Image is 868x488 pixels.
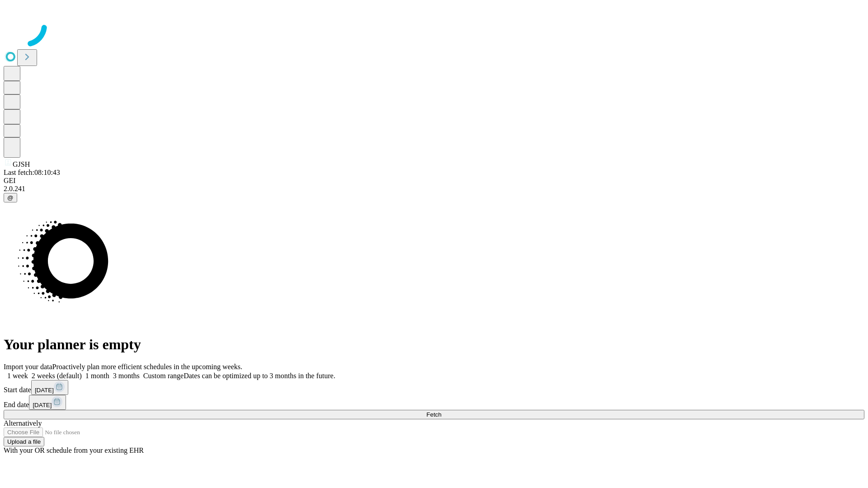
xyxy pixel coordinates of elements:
[85,372,109,380] span: 1 month
[4,446,144,454] span: With your OR schedule from your existing EHR
[143,372,184,380] span: Custom range
[7,194,14,201] span: @
[29,395,66,410] button: [DATE]
[4,193,17,202] button: @
[31,380,68,395] button: [DATE]
[184,372,335,380] span: Dates can be optimized up to 3 months in the future.
[4,380,864,395] div: Start date
[426,411,441,418] span: Fetch
[35,387,54,394] span: [DATE]
[4,410,864,419] button: Fetch
[4,169,60,176] span: Last fetch: 08:10:43
[13,160,30,168] span: GJSH
[4,419,42,427] span: Alternatively
[4,185,864,193] div: 2.0.241
[7,372,28,380] span: 1 week
[4,363,52,371] span: Import your data
[4,437,44,446] button: Upload a file
[4,336,864,353] h1: Your planner is empty
[113,372,140,380] span: 3 months
[4,177,864,185] div: GEI
[33,402,52,408] span: [DATE]
[52,363,242,371] span: Proactively plan more efficient schedules in the upcoming weeks.
[32,372,82,380] span: 2 weeks (default)
[4,395,864,410] div: End date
